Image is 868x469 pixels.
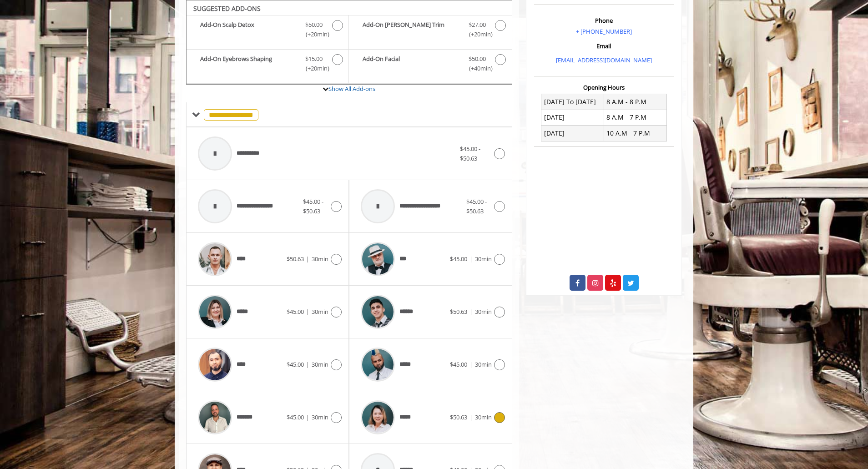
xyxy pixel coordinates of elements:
[301,64,328,73] span: (+20min )
[191,20,344,41] label: Add-On Scalp Detox
[469,255,473,263] span: |
[450,360,467,368] span: $45.00
[536,17,671,24] h3: Phone
[534,84,674,91] h3: Opening Hours
[353,20,507,41] label: Add-On Beard Trim
[469,308,473,316] span: |
[469,54,486,64] span: $50.00
[475,360,492,368] span: 30min
[541,94,604,110] td: [DATE] To [DATE]
[536,43,671,49] h3: Email
[466,197,487,215] span: $45.00 - $50.63
[312,255,328,263] span: 30min
[312,413,328,421] span: 30min
[287,413,304,421] span: $45.00
[469,360,473,368] span: |
[306,413,309,421] span: |
[469,413,473,421] span: |
[541,126,604,141] td: [DATE]
[475,255,492,263] span: 30min
[312,308,328,316] span: 30min
[450,413,467,421] span: $50.63
[305,54,323,64] span: $15.00
[475,413,492,421] span: 30min
[287,360,304,368] span: $45.00
[576,27,632,35] a: + [PHONE_NUMBER]
[604,94,666,110] td: 8 A.M - 8 P.M
[469,20,486,30] span: $27.00
[460,145,480,162] span: $45.00 - $50.63
[193,4,261,13] b: SUGGESTED ADD-ONS
[604,110,666,125] td: 8 A.M - 7 P.M
[306,360,309,368] span: |
[363,20,459,39] b: Add-On [PERSON_NAME] Trim
[200,54,296,73] b: Add-On Eyebrows Shaping
[363,54,459,73] b: Add-On Facial
[301,30,328,39] span: (+20min )
[556,56,652,64] a: [EMAIL_ADDRESS][DOMAIN_NAME]
[312,360,328,368] span: 30min
[464,64,490,73] span: (+40min )
[287,255,304,263] span: $50.63
[287,308,304,316] span: $45.00
[306,255,309,263] span: |
[200,20,296,39] b: Add-On Scalp Detox
[328,85,375,93] a: Show All Add-ons
[475,308,492,316] span: 30min
[353,54,507,76] label: Add-On Facial
[604,126,666,141] td: 10 A.M - 7 P.M
[303,197,323,215] span: $45.00 - $50.63
[450,255,467,263] span: $45.00
[191,54,344,76] label: Add-On Eyebrows Shaping
[450,308,467,316] span: $50.63
[306,308,309,316] span: |
[464,30,490,39] span: (+20min )
[541,110,604,125] td: [DATE]
[305,20,323,30] span: $50.00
